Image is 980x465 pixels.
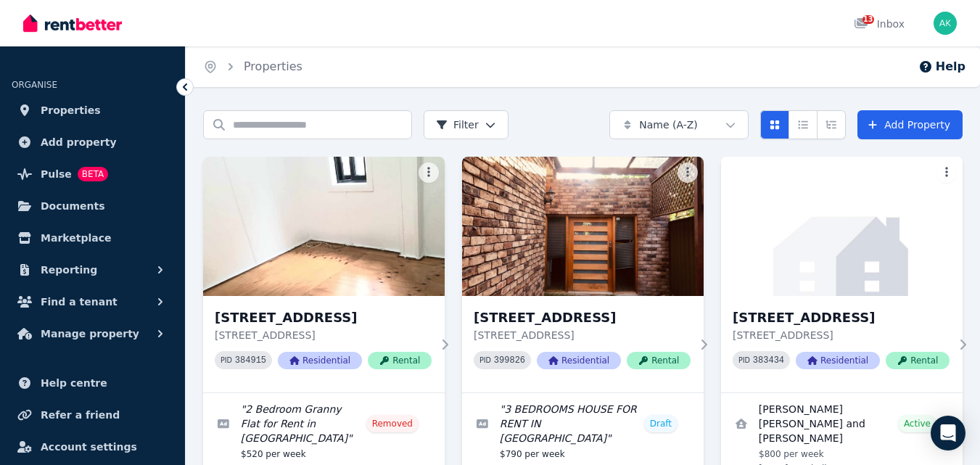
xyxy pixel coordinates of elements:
[918,58,965,75] button: Help
[753,355,784,366] code: 383434
[23,12,122,34] img: RentBetter
[41,293,118,310] span: Find a tenant
[479,356,491,364] small: PID
[854,17,905,31] div: Inbox
[760,110,846,139] div: View options
[12,287,173,316] button: Find a tenant
[609,110,749,139] button: Name (A-Z)
[368,352,432,369] span: Rental
[931,416,965,450] div: Open Intercom Messenger
[244,59,302,73] a: Properties
[12,319,173,348] button: Manage property
[721,157,963,296] img: 27 Garrong Rd, Lakemba
[721,157,963,392] a: 27 Garrong Rd, Lakemba[STREET_ADDRESS][STREET_ADDRESS]PID 383434ResidentialRental
[203,157,445,296] img: 2/29 Garrong Rd, Lakemba
[12,80,57,90] span: ORGANISE
[857,110,963,139] a: Add Property
[12,400,173,429] a: Refer a friend
[41,406,120,424] span: Refer a friend
[203,157,445,392] a: 2/29 Garrong Rd, Lakemba[STREET_ADDRESS][STREET_ADDRESS]PID 384915ResidentialRental
[474,308,691,328] h3: [STREET_ADDRESS]
[186,46,320,87] nav: Breadcrumb
[474,328,691,342] p: [STREET_ADDRESS]
[41,197,105,215] span: Documents
[733,328,950,342] p: [STREET_ADDRESS]
[12,432,173,461] a: Account settings
[788,110,818,139] button: Compact list view
[41,374,107,392] span: Help centre
[738,356,750,364] small: PID
[627,352,691,369] span: Rental
[886,352,950,369] span: Rental
[462,157,704,392] a: 16A Vivienne Ave, Lakemba[STREET_ADDRESS][STREET_ADDRESS]PID 399826ResidentialRental
[78,167,108,181] span: BETA
[235,355,266,366] code: 384915
[41,102,101,119] span: Properties
[678,162,698,183] button: More options
[12,223,173,252] a: Marketplace
[462,157,704,296] img: 16A Vivienne Ave, Lakemba
[424,110,508,139] button: Filter
[639,118,698,132] span: Name (A-Z)
[436,118,479,132] span: Filter
[12,160,173,189] a: PulseBETA
[12,369,173,398] a: Help centre
[41,229,111,247] span: Marketplace
[12,192,173,221] a: Documents
[221,356,232,364] small: PID
[12,128,173,157] a: Add property
[41,438,137,456] span: Account settings
[41,165,72,183] span: Pulse
[934,12,957,35] img: Azad Kalam
[41,325,139,342] span: Manage property
[215,328,432,342] p: [STREET_ADDRESS]
[41,261,97,279] span: Reporting
[862,15,874,24] span: 13
[936,162,957,183] button: More options
[760,110,789,139] button: Card view
[215,308,432,328] h3: [STREET_ADDRESS]
[419,162,439,183] button: More options
[817,110,846,139] button: Expanded list view
[796,352,880,369] span: Residential
[278,352,362,369] span: Residential
[12,96,173,125] a: Properties
[41,133,117,151] span: Add property
[494,355,525,366] code: 399826
[733,308,950,328] h3: [STREET_ADDRESS]
[12,255,173,284] button: Reporting
[537,352,621,369] span: Residential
